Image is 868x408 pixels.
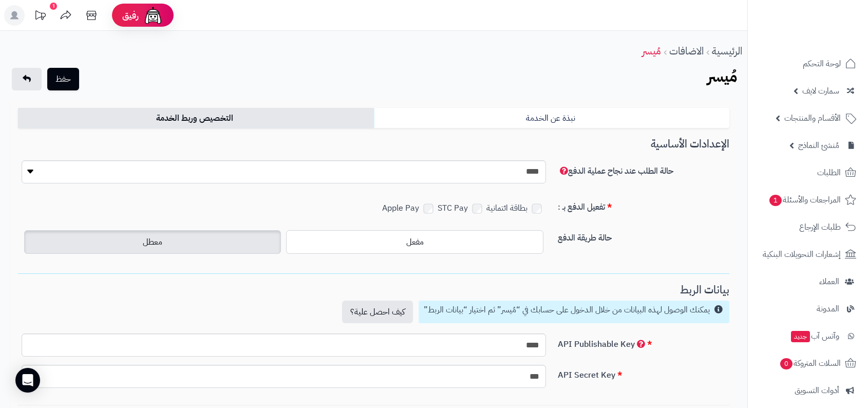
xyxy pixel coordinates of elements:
[707,65,737,88] b: مُيسر
[18,108,374,128] a: التخصيص وربط الخدمة
[754,242,862,267] a: إشعارات التحويلات البنكية
[754,324,862,348] a: وآتس آبجديد
[769,195,782,206] span: 1
[712,43,742,59] a: الرئيسية
[817,302,839,316] span: المدونة
[754,269,862,294] a: العملاء
[763,247,841,262] span: إشعارات التحويلات البنكية
[795,383,839,398] span: أدوات التسويق
[754,296,862,321] a: المدونة
[342,301,413,323] a: كيف احصل علية؟
[18,284,729,296] h3: بيانات الربط
[424,304,710,316] small: يمكنك الوصول لهذه البيانات من خلال الدخول على حسابك في “مُيسر” ثم اختيار “بيانات الربط”
[791,331,810,342] span: جديد
[754,160,862,185] a: الطلبات
[143,5,163,26] img: ai-face.png
[15,368,40,393] div: Open Intercom Messenger
[784,111,841,125] span: الأقسام والمنتجات
[803,57,841,71] span: لوحة التحكم
[642,43,661,59] a: مُيسر
[754,378,862,403] a: أدوات التسويق
[558,165,673,177] span: حالة الطلب عند نجاح عملية الدفع
[486,202,546,215] p: بطاقة ائتمانية
[754,351,862,376] a: السلات المتروكة0
[554,365,733,381] label: API Secret Key
[18,138,729,150] h3: الإعدادات الأساسية
[779,356,841,370] span: السلات المتروكة
[406,236,424,248] span: مفعل
[382,202,438,215] p: Apple Pay
[798,138,839,153] span: مُنشئ النماذج
[47,68,79,90] button: حفظ
[50,3,57,10] div: 1
[754,51,862,76] a: لوحة التحكم
[754,188,862,212] a: المراجعات والأسئلة1
[802,84,839,98] span: سمارت لايف
[374,108,730,128] a: نبذة عن الخدمة
[780,358,792,369] span: 0
[554,228,733,244] label: حالة طريقة الدفع
[554,197,733,213] label: تفعيل الدفع بـ :
[558,338,645,350] span: API Publishable Key
[819,274,839,289] span: العملاء
[817,165,841,180] span: الطلبات
[669,43,704,59] a: الاضافات
[27,5,53,28] a: تحديثات المنصة
[754,215,862,239] a: طلبات الإرجاع
[438,202,486,215] p: STC Pay
[790,329,839,343] span: وآتس آب
[143,236,162,248] span: معطل
[799,220,841,234] span: طلبات الإرجاع
[122,9,139,22] span: رفيق
[768,193,841,207] span: المراجعات والأسئلة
